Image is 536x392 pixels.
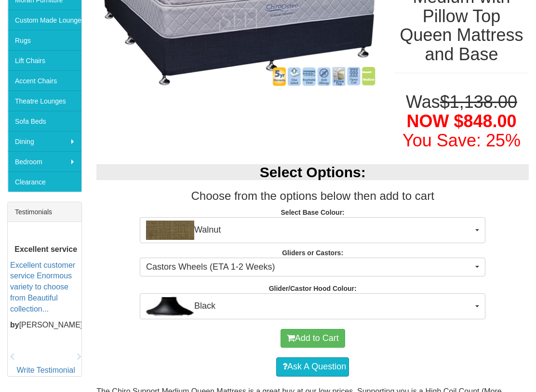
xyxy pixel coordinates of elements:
[269,285,357,293] strong: Glider/Castor Hood Colour:
[260,165,366,181] b: Select Options:
[146,297,194,316] img: Black
[140,294,485,320] button: BlackBlack
[281,209,345,217] strong: Select Base Colour:
[8,172,81,192] a: Clearance
[10,321,19,329] b: by
[146,221,194,240] img: Walnut
[8,71,81,91] a: Accent Chairs
[146,261,473,274] span: Castors Wheels (ETA 1-2 Weeks)
[8,51,81,71] a: Lift Chairs
[8,111,81,131] a: Sofa Beds
[402,131,521,151] font: You Save: 25%
[8,30,81,51] a: Rugs
[140,218,485,244] button: WalnutWalnut
[394,93,529,150] h1: Was
[440,92,517,112] del: $1,138.00
[8,152,81,172] a: Bedroom
[146,297,473,316] span: Black
[8,10,81,30] a: Custom Made Lounges
[17,366,75,375] a: Write Testimonial
[406,112,516,131] span: NOW $848.00
[8,203,81,222] div: Testimonials
[14,246,77,254] b: Excellent service
[140,258,485,277] button: Castors Wheels (ETA 1-2 Weeks)
[10,320,81,331] p: [PERSON_NAME]
[10,261,75,314] a: Excellent customer service Enormous variety to choose from Beautiful collection...
[8,91,81,111] a: Theatre Lounges
[96,190,529,203] h3: Choose from the options below then add to cart
[276,358,349,377] a: Ask A Question
[146,221,473,240] span: Walnut
[282,249,343,257] strong: Gliders or Castors:
[8,131,81,152] a: Dining
[281,329,345,349] button: Add to Cart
